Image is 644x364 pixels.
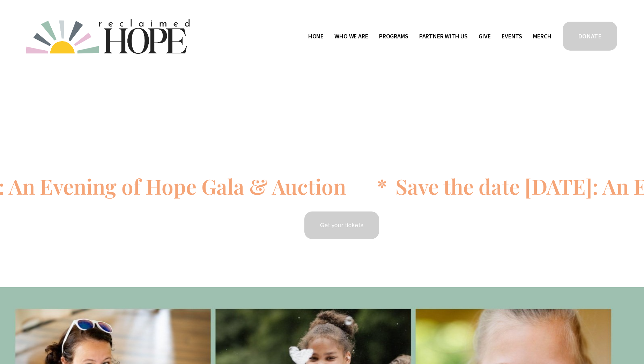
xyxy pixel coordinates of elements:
[26,19,190,54] img: Reclaimed Hope Initiative
[419,31,468,42] a: folder dropdown
[562,21,618,52] a: DONATE
[379,31,408,42] a: folder dropdown
[502,31,522,42] a: Events
[308,31,324,42] a: Home
[479,31,490,42] a: Give
[533,31,551,42] a: Merch
[334,31,368,42] span: Who We Are
[419,31,468,42] span: Partner With Us
[303,210,380,240] a: Get your tickets
[334,31,368,42] a: folder dropdown
[379,31,408,42] span: Programs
